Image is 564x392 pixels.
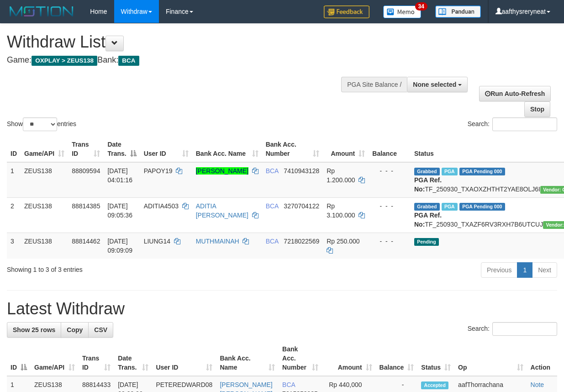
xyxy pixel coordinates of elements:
[414,168,440,175] span: Grabbed
[118,56,139,66] span: BCA
[67,326,83,334] span: Copy
[32,56,97,66] span: OXPLAY > ZEUS138
[21,233,68,259] td: ZEUS138
[7,136,21,162] th: ID
[492,322,557,336] input: Search:
[7,261,228,274] div: Showing 1 to 3 of 3 entries
[282,381,295,388] span: BCA
[72,167,100,175] span: 88809594
[481,262,517,278] a: Previous
[61,322,89,338] a: Copy
[279,341,322,376] th: Bank Acc. Number: activate to sort column ascending
[144,167,173,175] span: PAPOY19
[376,341,418,376] th: Balance: activate to sort column ascending
[7,162,21,198] td: 1
[72,238,100,245] span: 88814462
[479,86,551,101] a: Run Auto-Refresh
[413,81,456,88] span: None selected
[114,341,152,376] th: Date Trans.: activate to sort column ascending
[327,238,359,245] span: Rp 250.000
[531,381,544,388] a: Note
[442,203,458,211] span: Marked by aafsolysreylen
[369,136,411,162] th: Balance
[266,238,279,245] span: BCA
[72,202,100,210] span: 88814385
[327,167,355,184] span: Rp 1.200.000
[468,117,557,131] label: Search:
[31,341,79,376] th: Game/API: activate to sort column ascending
[7,233,21,259] td: 3
[284,238,319,245] span: Copy 7218022569 to clipboard
[327,202,355,219] span: Rp 3.100.000
[144,238,170,245] span: LIUNG14
[104,136,140,162] th: Date Trans.: activate to sort column descending
[68,136,104,162] th: Trans ID: activate to sort column ascending
[527,341,557,376] th: Action
[266,202,279,210] span: BCA
[415,2,427,11] span: 34
[144,202,179,210] span: ADITIA4503
[7,322,61,338] a: Show 25 rows
[196,167,248,175] a: [PERSON_NAME]
[341,77,407,92] div: PGA Site Balance /
[414,203,440,211] span: Grabbed
[372,166,407,175] div: - - -
[454,341,527,376] th: Op: activate to sort column ascending
[7,33,367,51] h1: Withdraw List
[414,212,442,228] b: PGA Ref. No:
[372,201,407,211] div: - - -
[322,341,375,376] th: Amount: activate to sort column ascending
[94,326,107,334] span: CSV
[21,162,68,198] td: ZEUS138
[192,136,262,162] th: Bank Acc. Name: activate to sort column ascending
[107,202,132,219] span: [DATE] 09:05:36
[107,238,132,254] span: [DATE] 09:09:09
[7,341,31,376] th: ID: activate to sort column descending
[324,5,369,18] img: Feedback.jpg
[7,117,76,131] label: Show entries
[372,237,407,246] div: - - -
[459,168,505,175] span: PGA Pending
[7,56,367,65] h4: Game: Bank:
[13,326,55,334] span: Show 25 rows
[196,238,239,245] a: MUTHMAINAH
[383,5,422,18] img: Button%20Memo.svg
[407,77,468,92] button: None selected
[7,300,557,318] h1: Latest Withdraw
[88,322,113,338] a: CSV
[459,203,505,211] span: PGA Pending
[468,322,557,336] label: Search:
[323,136,369,162] th: Amount: activate to sort column ascending
[216,341,279,376] th: Bank Acc. Name: activate to sort column ascending
[152,341,216,376] th: User ID: activate to sort column ascending
[442,168,458,175] span: Marked by aaftanly
[435,5,481,18] img: panduan.png
[140,136,192,162] th: User ID: activate to sort column ascending
[23,117,57,131] select: Showentries
[284,202,319,210] span: Copy 3270704122 to clipboard
[266,167,279,175] span: BCA
[414,176,442,193] b: PGA Ref. No:
[262,136,323,162] th: Bank Acc. Number: activate to sort column ascending
[517,262,532,278] a: 1
[196,202,248,219] a: ADITIA [PERSON_NAME]
[417,341,454,376] th: Status: activate to sort column ascending
[21,136,68,162] th: Game/API: activate to sort column ascending
[284,167,319,175] span: Copy 7410943128 to clipboard
[107,167,132,184] span: [DATE] 04:01:16
[524,101,550,117] a: Stop
[492,117,557,131] input: Search:
[21,197,68,233] td: ZEUS138
[532,262,557,278] a: Next
[414,238,439,246] span: Pending
[421,381,448,389] span: Accepted
[79,341,114,376] th: Trans ID: activate to sort column ascending
[7,197,21,233] td: 2
[7,5,76,18] img: MOTION_logo.png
